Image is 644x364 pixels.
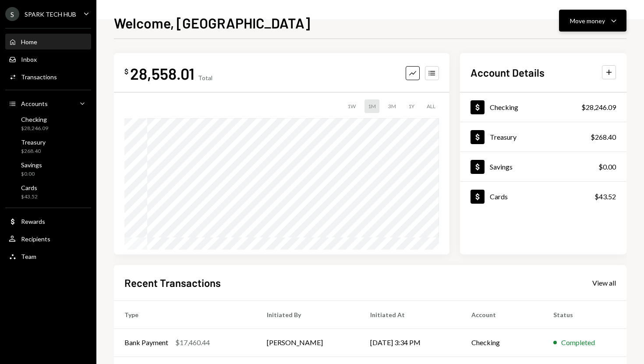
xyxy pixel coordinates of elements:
[21,116,48,123] div: Checking
[5,213,91,229] a: Rewards
[5,95,91,111] a: Accounts
[5,51,91,67] a: Inbox
[461,329,542,357] td: Checking
[360,300,461,329] th: Initiated At
[25,11,76,18] div: SPARK TECH HUB
[175,337,210,348] div: $17,460.44
[570,16,605,25] div: Move money
[21,235,50,243] div: Recipients
[594,191,616,202] div: $43.52
[5,181,91,202] a: Cards$43.52
[461,300,542,329] th: Account
[490,163,513,171] div: Savings
[344,99,359,113] div: 1W
[21,125,48,132] div: $28,246.09
[385,99,400,113] div: 3M
[21,38,37,46] div: Home
[460,152,626,181] a: Savings$0.00
[591,132,616,142] div: $268.40
[21,253,36,260] div: Team
[256,329,360,357] td: [PERSON_NAME]
[114,300,256,329] th: Type
[5,113,91,134] a: Checking$28,246.09
[21,184,38,191] div: Cards
[490,103,518,111] div: Checking
[5,248,91,264] a: Team
[21,138,46,146] div: Treasury
[460,182,626,211] a: Cards$43.52
[405,99,418,113] div: 1Y
[460,92,626,122] a: Checking$28,246.09
[592,278,616,287] a: View all
[5,231,91,247] a: Recipients
[490,133,517,141] div: Treasury
[21,100,48,107] div: Accounts
[559,10,626,32] button: Move money
[5,159,91,180] a: Savings$0.00
[360,329,461,357] td: [DATE] 3:34 PM
[5,136,91,157] a: Treasury$268.40
[130,64,195,83] div: 28,558.01
[460,122,626,152] a: Treasury$268.40
[124,276,221,290] h2: Recent Transactions
[21,148,46,155] div: $268.40
[21,193,38,201] div: $43.52
[21,218,45,225] div: Rewards
[124,337,168,348] div: Bank Payment
[21,73,57,81] div: Transactions
[471,65,545,80] h2: Account Details
[21,161,42,169] div: Savings
[114,14,310,32] h1: Welcome, [GEOGRAPHIC_DATA]
[490,192,508,201] div: Cards
[543,300,626,329] th: Status
[592,279,616,287] div: View all
[256,300,360,329] th: Initiated By
[21,170,42,178] div: $0.00
[21,56,37,63] div: Inbox
[423,99,439,113] div: ALL
[364,99,379,113] div: 1M
[5,69,91,85] a: Transactions
[5,7,19,21] div: S
[598,162,616,172] div: $0.00
[198,74,212,81] div: Total
[581,102,616,113] div: $28,246.09
[5,34,91,49] a: Home
[561,337,595,348] div: Completed
[124,67,128,76] div: $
